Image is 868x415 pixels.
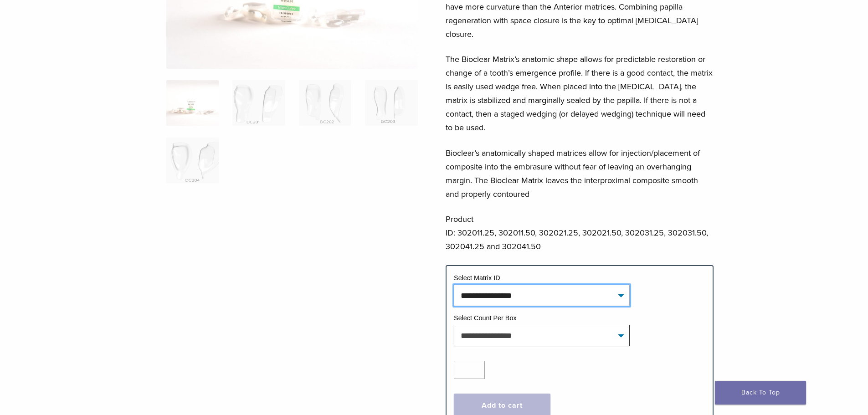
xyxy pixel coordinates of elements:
img: Original Anterior Matrix - DC Series - Image 3 [299,80,351,126]
a: Back To Top [715,381,806,405]
p: The Bioclear Matrix’s anatomic shape allows for predictable restoration or change of a tooth’s em... [446,52,714,134]
p: Bioclear’s anatomically shaped matrices allow for injection/placement of composite into the embra... [446,146,714,201]
label: Select Matrix ID [454,274,500,282]
img: Original Anterior Matrix - DC Series - Image 2 [232,80,285,126]
img: Original Anterior Matrix - DC Series - Image 5 [166,138,219,183]
p: Product ID: 302011.25, 302011.50, 302021.25, 302021.50, 302031.25, 302031.50, 302041.25 and 30204... [446,212,714,253]
img: Original Anterior Matrix - DC Series - Image 4 [365,80,417,126]
label: Select Count Per Box [454,314,517,322]
img: Anterior-Original-DC-Series-Matrices-324x324.jpg [166,80,219,126]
